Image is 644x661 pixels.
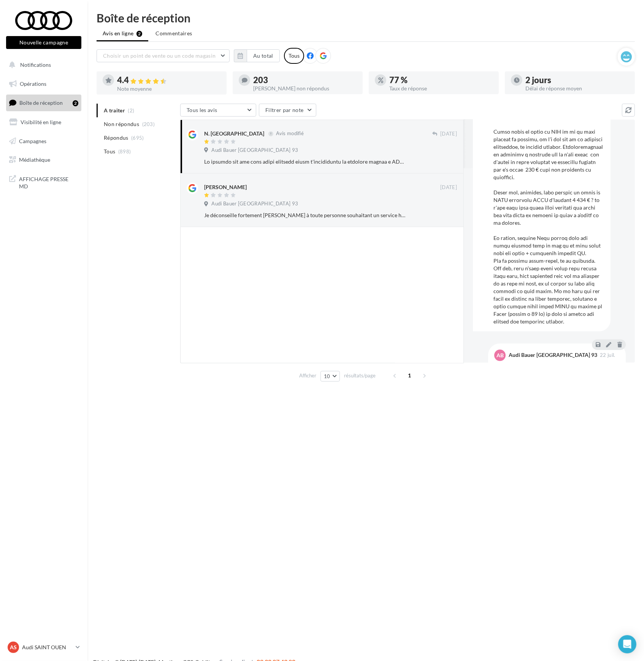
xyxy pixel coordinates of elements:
[496,352,504,359] span: AB
[234,49,280,62] button: Au total
[389,76,493,84] div: 77 %
[618,635,636,653] div: Open Intercom Messenger
[276,131,304,137] span: Avis modifié
[211,200,298,207] span: Audi Bauer [GEOGRAPHIC_DATA] 93
[19,174,78,190] span: AFFICHAGE PRESSE MD
[19,137,46,144] span: Campagnes
[97,12,635,24] div: Boîte de réception
[509,352,597,358] div: Audi Bauer [GEOGRAPHIC_DATA] 93
[204,130,264,137] div: N. [GEOGRAPHIC_DATA]
[73,100,78,106] div: 2
[5,171,83,193] a: AFFICHAGE PRESSE MD
[6,36,81,49] button: Nouvelle campagne
[440,184,457,191] span: [DATE]
[104,120,139,128] span: Non répondus
[525,86,629,91] div: Délai de réponse moyen
[131,135,144,141] span: (695)
[389,86,493,91] div: Taux de réponse
[10,644,17,651] span: AS
[509,361,620,460] div: Bonjour N. [PERSON_NAME], [PERSON_NAME] compliments font plaisir à lire, tout autant que votre sa...
[103,52,216,59] span: Choisir un point de vente ou un code magasin
[5,57,80,73] button: Notifications
[324,373,330,379] span: 10
[22,644,73,651] p: Audi SAINT OUEN
[142,121,155,127] span: (203)
[97,49,230,62] button: Choisir un point de vente ou un code magasin
[247,49,280,62] button: Au total
[104,148,115,155] span: Tous
[118,148,131,155] span: (898)
[440,131,457,137] span: [DATE]
[259,104,316,117] button: Filtrer par note
[253,86,357,91] div: [PERSON_NAME] non répondus
[211,147,298,154] span: Audi Bauer [GEOGRAPHIC_DATA] 93
[20,80,46,87] span: Opérations
[284,48,304,64] div: Tous
[180,104,256,117] button: Tous les avis
[117,76,220,85] div: 4.4
[525,76,629,84] div: 2 jours
[21,119,61,125] span: Visibilité en ligne
[5,76,83,92] a: Opérations
[5,95,83,111] a: Boîte de réception2
[299,372,316,379] span: Afficher
[204,211,408,219] div: Je déconseille fortement [PERSON_NAME] à toute personne souhaitant un service honnête et professi...
[104,134,128,142] span: Répondus
[5,133,83,149] a: Campagnes
[344,372,376,379] span: résultats/page
[6,640,81,655] a: AS Audi SAINT OUEN
[204,158,408,166] div: Lo ipsumdo sit ame cons adipi elitsedd eiusm t'incididuntu la etdolore magnaa e ADMI VENIA Quisn-...
[20,62,51,68] span: Notifications
[5,152,83,168] a: Médiathèque
[253,76,357,84] div: 203
[600,353,615,358] span: 22 juil.
[404,369,416,382] span: 1
[155,30,192,37] span: Commentaires
[117,86,220,91] div: Note moyenne
[320,371,340,382] button: 10
[187,107,217,113] span: Tous les avis
[19,99,63,106] span: Boîte de réception
[5,114,83,130] a: Visibilité en ligne
[19,156,50,163] span: Médiathèque
[204,183,247,191] div: [PERSON_NAME]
